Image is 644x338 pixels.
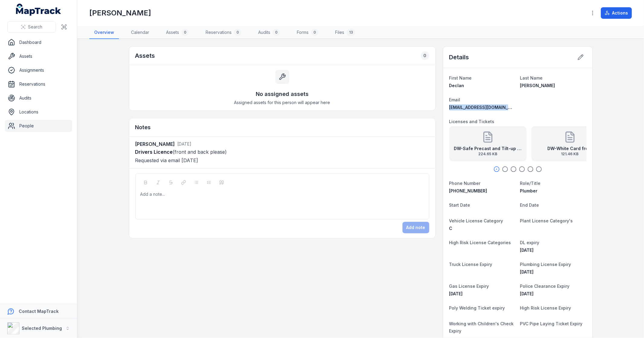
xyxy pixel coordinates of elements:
[520,248,534,253] span: [DATE]
[547,152,592,156] span: 121.46 KB
[256,90,309,98] h3: No assigned assets
[347,29,355,36] div: 13
[126,26,154,39] a: Calendar
[449,105,522,110] span: [EMAIL_ADDRESS][DOMAIN_NAME]
[421,51,429,60] div: 0
[201,26,246,39] a: Reservations0
[5,92,72,104] a: Audits
[449,181,481,186] span: Phone Number
[547,146,592,152] strong: DW-White Card front
[520,248,534,253] time: 24/03/2025, 12:00:00 am
[234,29,241,36] div: 0
[449,321,514,333] span: Working with Children's Check Expiry
[449,75,472,80] span: First Name
[28,24,42,30] span: Search
[5,64,72,76] a: Assignments
[234,100,330,106] span: Assigned assets for this person will appear here
[449,202,470,208] span: Start Date
[454,152,522,156] span: 224.65 KB
[292,26,323,39] a: Forms0
[89,8,151,18] h1: [PERSON_NAME]
[454,146,522,152] strong: DW-Safe Precast and Tilt-up exp [DATE]
[7,21,56,33] button: Search
[135,148,429,165] p: (front and back please) Requested via email [DATE]
[601,7,632,19] button: Actions
[135,51,155,60] h2: Assets
[520,218,573,223] span: Plant License Category's
[520,262,571,267] span: Plumbing License Expiry
[449,218,503,223] span: Vehicle License Category
[449,119,495,124] span: Licenses and Tickets
[449,262,492,267] span: Truck License Expiry
[449,226,453,231] span: C
[520,291,534,296] time: 09/04/2027, 12:00:00 am
[520,240,540,245] span: DL expiry
[449,53,469,61] h2: Details
[135,123,151,132] h3: Notes
[273,29,280,36] div: 0
[181,29,189,36] div: 0
[5,50,72,62] a: Assets
[5,120,72,132] a: People
[449,291,463,296] time: 28/06/2025, 12:00:00 am
[449,291,463,296] span: [DATE]
[161,26,194,39] a: Assets0
[449,97,460,102] span: Email
[178,141,192,146] time: 21/08/2025, 1:48:09 pm
[449,284,489,289] span: Gas License Expiry
[520,321,583,326] span: PVC Pipe Laying Ticket Expiry
[449,188,487,193] span: [PHONE_NUMBER]
[178,141,192,146] span: [DATE]
[520,269,534,274] time: 27/04/2028, 12:00:00 am
[135,149,173,155] strong: Drivers Licence
[520,284,570,289] span: Police Clearance Expiry
[253,26,285,39] a: Audits0
[520,291,534,296] span: [DATE]
[449,305,505,310] span: Poly Welding Ticket expiry
[520,75,543,80] span: Last Name
[520,305,571,310] span: High Risk License Expiry
[19,309,59,314] strong: Contact MapTrack
[5,78,72,90] a: Reservations
[330,26,360,39] a: Files13
[5,36,72,48] a: Dashboard
[89,26,119,39] a: Overview
[520,269,534,274] span: [DATE]
[311,29,318,36] div: 0
[5,106,72,118] a: Locations
[520,83,555,88] span: [PERSON_NAME]
[16,4,61,16] a: MapTrack
[135,140,175,148] strong: [PERSON_NAME]
[520,188,538,193] span: Plumber
[449,240,511,245] span: High Risk License Categories
[520,181,541,186] span: Role/Title
[22,326,62,331] strong: Selected Plumbing
[449,83,464,88] span: Declan
[520,202,539,208] span: End Date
